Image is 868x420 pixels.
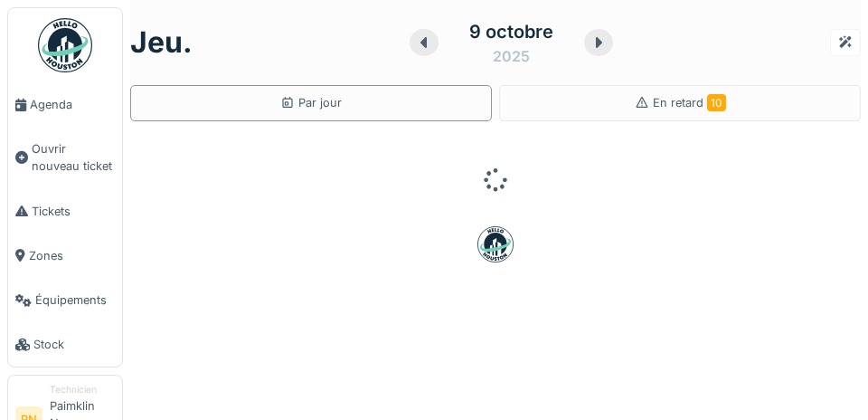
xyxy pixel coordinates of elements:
span: 10 [707,94,726,111]
a: Équipements [8,278,122,322]
a: Ouvrir nouveau ticket [8,127,122,188]
a: Stock [8,322,122,367]
span: Tickets [32,203,115,220]
img: Badge_color-CXgf-gQk.svg [38,18,92,72]
div: 2025 [493,45,530,67]
img: badge-BVDL4wpA.svg [477,226,514,262]
span: Stock [33,336,115,353]
span: En retard [653,96,726,110]
div: Technicien [50,383,115,396]
span: Ouvrir nouveau ticket [32,140,115,175]
a: Zones [8,234,122,278]
a: Agenda [8,82,122,127]
a: Tickets [8,189,122,234]
span: Zones [29,247,115,264]
span: Agenda [30,96,115,113]
div: Par jour [280,94,342,111]
span: Équipements [35,291,115,309]
div: 9 octobre [469,18,553,45]
h1: jeu. [130,25,193,60]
